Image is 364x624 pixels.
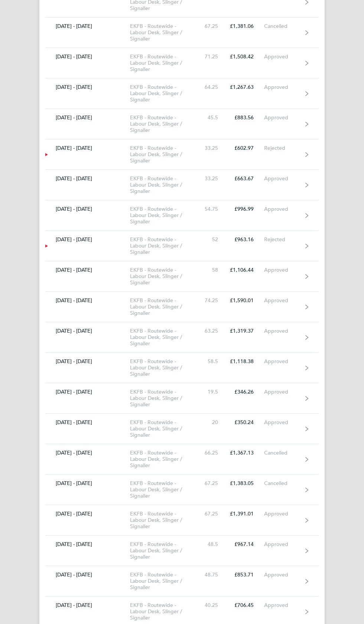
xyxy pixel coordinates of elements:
div: Rejected [264,236,302,243]
div: 33.25 [201,145,229,151]
div: Approved [264,358,302,365]
div: Approved [264,389,302,395]
div: [DATE] - [DATE] [45,114,130,121]
div: £1,118.38 [228,358,264,365]
div: £1,367.13 [228,450,264,456]
div: Rejected [264,145,302,151]
div: £1,508.42 [228,54,264,60]
a: [DATE] - [DATE]EKFB - Routewide - Labour Desk, Slinger / Signaller20£350.24Approved [45,414,319,444]
div: £963.16 [228,236,264,243]
div: 54.75 [201,206,229,212]
div: EKFB - Routewide - Labour Desk, Slinger / Signaller [130,602,201,621]
div: EKFB - Routewide - Labour Desk, Slinger / Signaller [130,297,201,316]
div: 64.25 [201,84,229,90]
a: [DATE] - [DATE]EKFB - Routewide - Labour Desk, Slinger / Signaller58£1,106.44Approved [45,261,319,292]
a: [DATE] - [DATE]EKFB - Routewide - Labour Desk, Slinger / Signaller67.25£1,391.01Approved [45,505,319,536]
div: Approved [264,419,302,426]
div: [DATE] - [DATE] [45,236,130,243]
div: Approved [264,328,302,334]
div: EKFB - Routewide - Labour Desk, Slinger / Signaller [130,511,201,530]
div: £1,383.05 [228,480,264,486]
div: 74.25 [201,297,229,304]
div: £350.24 [228,419,264,426]
div: Approved [264,54,302,60]
div: 20 [201,419,229,426]
div: 45.5 [201,114,229,121]
div: EKFB - Routewide - Labour Desk, Slinger / Signaller [130,175,201,194]
div: [DATE] - [DATE] [45,602,130,608]
div: EKFB - Routewide - Labour Desk, Slinger / Signaller [130,84,201,103]
a: [DATE] - [DATE]EKFB - Routewide - Labour Desk, Slinger / Signaller33.25£663.67Approved [45,170,319,200]
div: [DATE] - [DATE] [45,23,130,29]
div: £1,106.44 [228,267,264,273]
div: Cancelled [264,23,302,29]
a: [DATE] - [DATE]EKFB - Routewide - Labour Desk, Slinger / Signaller67.25£1,381.06Cancelled [45,17,319,48]
div: EKFB - Routewide - Labour Desk, Slinger / Signaller [130,23,201,42]
a: [DATE] - [DATE]EKFB - Routewide - Labour Desk, Slinger / Signaller45.5£883.56Approved [45,109,319,139]
div: EKFB - Routewide - Labour Desk, Slinger / Signaller [130,572,201,591]
div: 40.25 [201,602,229,608]
div: [DATE] - [DATE] [45,511,130,517]
div: EKFB - Routewide - Labour Desk, Slinger / Signaller [130,450,201,469]
div: [DATE] - [DATE] [45,419,130,426]
div: Approved [264,206,302,212]
a: [DATE] - [DATE]EKFB - Routewide - Labour Desk, Slinger / Signaller19.5£346.26Approved [45,383,319,414]
div: Approved [264,511,302,517]
div: 66.25 [201,450,229,456]
a: [DATE] - [DATE]EKFB - Routewide - Labour Desk, Slinger / Signaller52£963.16Rejected [45,231,319,261]
a: [DATE] - [DATE]EKFB - Routewide - Labour Desk, Slinger / Signaller74.25£1,590.01Approved [45,292,319,322]
div: Approved [264,602,302,608]
div: [DATE] - [DATE] [45,450,130,456]
div: EKFB - Routewide - Labour Desk, Slinger / Signaller [130,389,201,408]
div: [DATE] - [DATE] [45,541,130,547]
a: [DATE] - [DATE]EKFB - Routewide - Labour Desk, Slinger / Signaller71.25£1,508.42Approved [45,48,319,78]
div: 71.25 [201,54,229,60]
div: EKFB - Routewide - Labour Desk, Slinger / Signaller [130,480,201,499]
div: £883.56 [228,114,264,121]
a: [DATE] - [DATE]EKFB - Routewide - Labour Desk, Slinger / Signaller54.75£996.99Approved [45,200,319,231]
a: [DATE] - [DATE]EKFB - Routewide - Labour Desk, Slinger / Signaller66.25£1,367.13Cancelled [45,444,319,475]
div: EKFB - Routewide - Labour Desk, Slinger / Signaller [130,419,201,438]
div: 58.5 [201,358,229,365]
div: £1,319.37 [228,328,264,334]
div: EKFB - Routewide - Labour Desk, Slinger / Signaller [130,145,201,164]
a: [DATE] - [DATE]EKFB - Routewide - Labour Desk, Slinger / Signaller33.25£602.97Rejected [45,139,319,170]
div: £602.97 [228,145,264,151]
div: EKFB - Routewide - Labour Desk, Slinger / Signaller [130,206,201,225]
div: [DATE] - [DATE] [45,572,130,578]
div: £967.14 [228,541,264,547]
div: [DATE] - [DATE] [45,206,130,212]
div: 67.25 [201,23,229,29]
div: [DATE] - [DATE] [45,297,130,304]
div: 19.5 [201,389,229,395]
a: [DATE] - [DATE]EKFB - Routewide - Labour Desk, Slinger / Signaller64.25£1,267.63Approved [45,78,319,109]
div: Approved [264,267,302,273]
div: £346.26 [228,389,264,395]
div: [DATE] - [DATE] [45,54,130,60]
div: [DATE] - [DATE] [45,328,130,334]
div: 48.5 [201,541,229,547]
div: EKFB - Routewide - Labour Desk, Slinger / Signaller [130,328,201,347]
div: £706.45 [228,602,264,608]
div: £853.71 [228,572,264,578]
a: [DATE] - [DATE]EKFB - Routewide - Labour Desk, Slinger / Signaller48.5£967.14Approved [45,536,319,566]
div: 67.25 [201,511,229,517]
div: Approved [264,114,302,121]
a: [DATE] - [DATE]EKFB - Routewide - Labour Desk, Slinger / Signaller48.75£853.71Approved [45,566,319,596]
a: [DATE] - [DATE]EKFB - Routewide - Labour Desk, Slinger / Signaller67.25£1,383.05Cancelled [45,475,319,505]
div: [DATE] - [DATE] [45,84,130,90]
div: EKFB - Routewide - Labour Desk, Slinger / Signaller [130,267,201,286]
div: £663.67 [228,175,264,182]
div: 48.75 [201,572,229,578]
div: [DATE] - [DATE] [45,145,130,151]
div: [DATE] - [DATE] [45,480,130,486]
div: EKFB - Routewide - Labour Desk, Slinger / Signaller [130,114,201,133]
div: £1,391.01 [228,511,264,517]
div: Approved [264,572,302,578]
div: EKFB - Routewide - Labour Desk, Slinger / Signaller [130,541,201,560]
div: EKFB - Routewide - Labour Desk, Slinger / Signaller [130,358,201,377]
div: £1,267.63 [228,84,264,90]
div: 58 [201,267,229,273]
div: [DATE] - [DATE] [45,267,130,273]
div: EKFB - Routewide - Labour Desk, Slinger / Signaller [130,236,201,255]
